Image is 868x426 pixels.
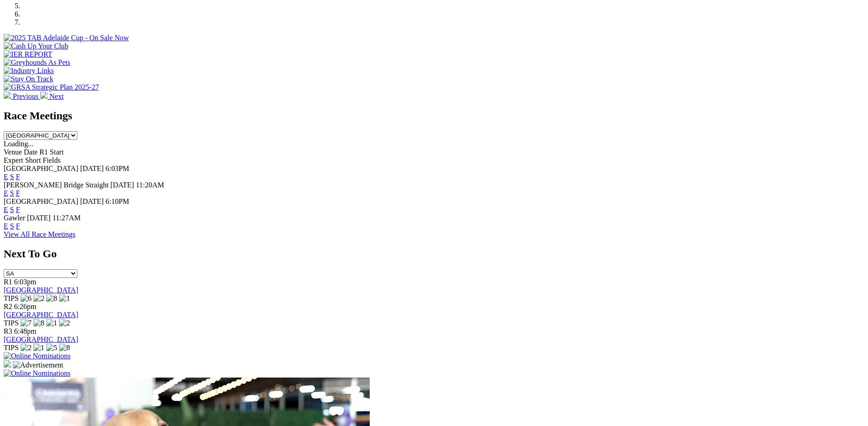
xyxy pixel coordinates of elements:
[59,344,70,352] img: 8
[10,206,14,213] a: S
[4,50,52,59] img: IER REPORT
[80,165,104,172] span: [DATE]
[13,361,63,369] img: Advertisement
[110,181,134,189] span: [DATE]
[4,42,68,50] img: Cash Up Your Club
[25,156,41,164] span: Short
[39,148,64,156] span: R1 Start
[24,148,38,156] span: Date
[4,369,70,378] img: Online Nominations
[4,34,129,42] img: 2025 TAB Adelaide Cup - On Sale Now
[4,248,864,260] h2: Next To Go
[4,327,12,335] span: R3
[4,319,19,327] span: TIPS
[40,92,64,100] a: Next
[4,92,40,100] a: Previous
[10,189,14,197] a: S
[4,222,8,230] a: E
[4,344,19,351] span: TIPS
[4,230,75,238] a: View All Race Meetings
[14,327,37,335] span: 6:48pm
[46,319,57,327] img: 1
[21,344,32,352] img: 2
[33,294,44,303] img: 2
[4,189,8,197] a: E
[4,75,53,83] img: Stay On Track
[16,189,20,197] a: F
[21,319,32,327] img: 7
[13,92,38,100] span: Previous
[106,197,129,205] span: 6:10PM
[10,222,14,230] a: S
[59,294,70,303] img: 1
[33,319,44,327] img: 8
[4,148,22,156] span: Venue
[4,140,33,148] span: Loading...
[4,197,78,205] span: [GEOGRAPHIC_DATA]
[4,165,78,172] span: [GEOGRAPHIC_DATA]
[4,352,70,360] img: Online Nominations
[16,206,20,213] a: F
[4,67,54,75] img: Industry Links
[4,214,25,222] span: Gawler
[4,156,23,164] span: Expert
[4,206,8,213] a: E
[4,278,12,286] span: R1
[53,214,81,222] span: 11:27AM
[14,303,37,310] span: 6:26pm
[14,278,37,286] span: 6:03pm
[4,173,8,181] a: E
[33,344,44,352] img: 1
[136,181,164,189] span: 11:20AM
[49,92,64,100] span: Next
[80,197,104,205] span: [DATE]
[16,173,20,181] a: F
[46,344,57,352] img: 5
[4,360,11,367] img: 15187_Greyhounds_GreysPlayCentral_Resize_SA_WebsiteBanner_300x115_2025.jpg
[4,110,864,122] h2: Race Meetings
[21,294,32,303] img: 6
[4,286,78,294] a: [GEOGRAPHIC_DATA]
[4,294,19,302] span: TIPS
[10,173,14,181] a: S
[4,181,108,189] span: [PERSON_NAME] Bridge Straight
[4,311,78,319] a: [GEOGRAPHIC_DATA]
[27,214,51,222] span: [DATE]
[59,319,70,327] img: 2
[46,294,57,303] img: 8
[4,335,78,343] a: [GEOGRAPHIC_DATA]
[40,91,48,99] img: chevron-right-pager-white.svg
[43,156,60,164] span: Fields
[106,165,129,172] span: 6:03PM
[16,222,20,230] a: F
[4,59,70,67] img: Greyhounds As Pets
[4,91,11,99] img: chevron-left-pager-white.svg
[4,303,12,310] span: R2
[4,83,99,91] img: GRSA Strategic Plan 2025-27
